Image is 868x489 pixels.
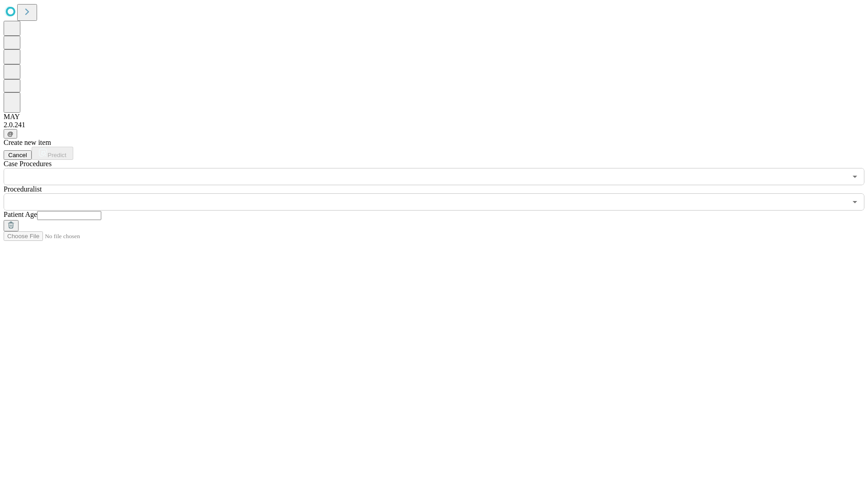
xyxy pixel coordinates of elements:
[4,139,51,146] span: Create new item
[32,147,73,160] button: Predict
[4,185,42,193] span: Proceduralist
[4,121,864,129] div: 2.0.241
[8,152,27,158] span: Cancel
[4,129,17,139] button: @
[849,196,861,208] button: Open
[47,152,66,158] span: Predict
[849,170,861,183] button: Open
[4,113,864,121] div: MAY
[4,160,52,168] span: Scheduled Procedure
[7,130,14,137] span: @
[4,211,37,218] span: Patient Age
[4,150,32,160] button: Cancel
